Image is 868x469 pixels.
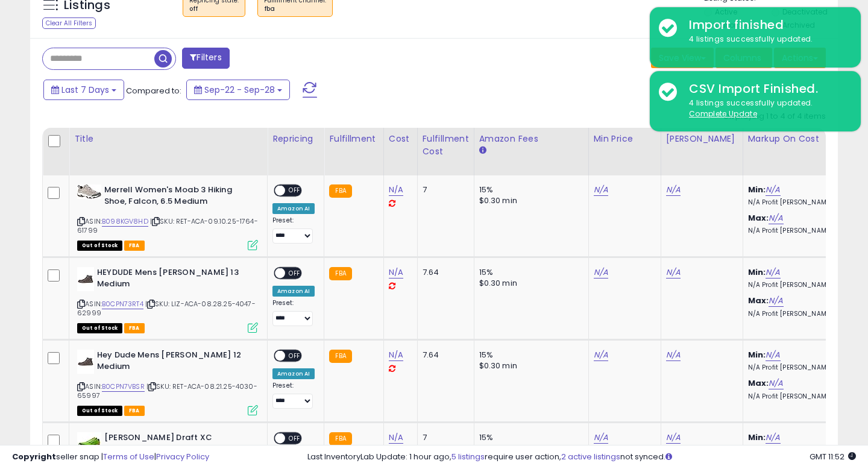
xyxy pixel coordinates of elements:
[329,184,351,198] small: FBA
[77,184,258,249] div: ASIN:
[810,451,856,462] span: 2025-10-7 11:52 GMT
[329,267,351,280] small: FBA
[389,349,403,361] a: N/A
[594,133,656,145] div: Min Price
[124,241,145,251] span: FBA
[204,84,275,96] span: Sep-22 - Sep-28
[156,451,209,462] a: Privacy Policy
[389,184,403,196] a: N/A
[689,109,757,119] u: Complete Update
[389,133,412,145] div: Cost
[748,392,848,401] p: N/A Profit [PERSON_NAME]
[666,349,681,361] a: N/A
[479,267,579,278] div: 15%
[285,186,304,196] span: OFF
[77,323,122,333] span: All listings that are currently out of stock and unavailable for purchase on Amazon
[666,432,681,444] a: N/A
[272,299,315,326] div: Preset:
[42,17,96,29] div: Clear All Filters
[423,133,469,158] div: Fulfillment Cost
[77,406,122,416] span: All listings that are currently out of stock and unavailable for purchase on Amazon
[77,267,94,291] img: 21begA6xtLL._SL40_.jpg
[423,184,465,195] div: 7
[594,266,608,279] a: N/A
[272,382,315,409] div: Preset:
[329,350,351,363] small: FBA
[479,133,583,145] div: Amazon Fees
[77,382,257,400] span: | SKU: RET-ACA-08.21.25-4030-65997
[74,133,262,145] div: Title
[285,351,304,361] span: OFF
[748,227,848,235] p: N/A Profit [PERSON_NAME]
[77,350,258,414] div: ASIN:
[97,267,244,292] b: HEYDUDE Mens [PERSON_NAME] 13 Medium
[594,349,608,361] a: N/A
[103,451,154,462] a: Terms of Use
[666,133,738,145] div: [PERSON_NAME]
[77,299,256,317] span: | SKU: LIZ-ACA-08.28.25-4047-62999
[479,184,579,195] div: 15%
[102,299,143,309] a: B0CPN73RT4
[561,451,620,462] a: 2 active listings
[748,281,848,289] p: N/A Profit [PERSON_NAME]
[272,203,315,214] div: Amazon AI
[77,350,94,374] img: 21begA6xtLL._SL40_.jpg
[389,266,403,279] a: N/A
[77,267,258,332] div: ASIN:
[748,198,848,207] p: N/A Profit [PERSON_NAME]
[285,268,304,279] span: OFF
[479,432,579,443] div: 15%
[423,267,465,278] div: 7.64
[272,216,315,244] div: Preset:
[329,133,378,145] div: Fulfillment
[748,212,769,224] b: Max:
[307,452,856,463] div: Last InventoryLab Update: 1 hour ago, require user action, not synced.
[748,184,766,195] b: Min:
[680,80,852,98] div: CSV Import Finished.
[61,84,109,96] span: Last 7 Days
[743,128,857,175] th: The percentage added to the cost of goods (COGS) that forms the calculator for Min & Max prices.
[329,432,351,445] small: FBA
[272,133,319,145] div: Repricing
[12,452,209,463] div: seller snap | |
[680,16,852,34] div: Import finished
[104,184,251,210] b: Merrell Women's Moab 3 Hiking Shoe, Falcon, 6.5 Medium
[451,451,485,462] a: 5 listings
[272,368,315,379] div: Amazon AI
[126,85,181,96] span: Compared to:
[748,133,852,145] div: Markup on Cost
[748,310,848,318] p: N/A Profit [PERSON_NAME]
[264,5,326,13] div: fba
[423,350,465,360] div: 7.64
[423,432,465,443] div: 7
[748,364,848,372] p: N/A Profit [PERSON_NAME]
[748,377,769,389] b: Max:
[766,184,780,196] a: N/A
[182,48,229,69] button: Filters
[77,216,258,234] span: | SKU: RET-ACA-09.10.25-1764-61799
[666,184,681,196] a: N/A
[124,406,145,416] span: FBA
[594,432,608,444] a: N/A
[748,432,766,443] b: Min:
[766,349,780,361] a: N/A
[748,349,766,360] b: Min:
[769,377,783,389] a: N/A
[769,212,783,224] a: N/A
[766,266,780,279] a: N/A
[102,216,148,227] a: B098KGV8HD
[769,295,783,307] a: N/A
[77,184,101,199] img: 419PXn7lpIL._SL40_.jpg
[479,350,579,360] div: 15%
[77,241,122,251] span: All listings that are currently out of stock and unavailable for purchase on Amazon
[479,195,579,206] div: $0.30 min
[479,360,579,371] div: $0.30 min
[77,432,101,456] img: 41y-q6NJnNL._SL40_.jpg
[186,80,290,100] button: Sep-22 - Sep-28
[748,266,766,278] b: Min:
[272,286,315,297] div: Amazon AI
[12,451,56,462] strong: Copyright
[680,98,852,120] div: 4 listings successfully updated.
[766,432,780,444] a: N/A
[124,323,145,333] span: FBA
